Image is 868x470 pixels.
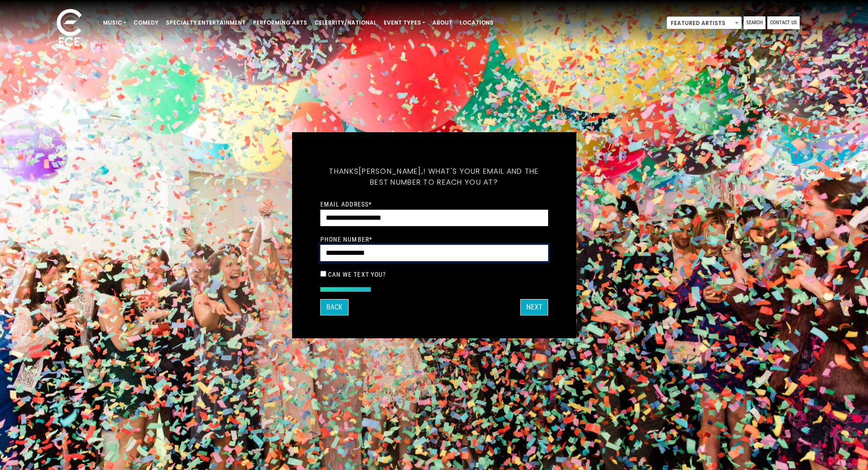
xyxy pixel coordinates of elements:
a: Celebrity/National [311,15,380,31]
a: Performing Arts [249,15,311,31]
img: ece_new_logo_whitev2-1.png [46,6,92,51]
label: Phone Number [320,235,373,243]
button: Back [320,299,349,315]
h5: Thanks ! What's your email and the best number to reach you at? [320,155,548,199]
a: Music [99,15,130,31]
button: Next [520,299,548,315]
label: Email Address [320,200,372,208]
a: Comedy [130,15,162,31]
label: Can we text you? [328,270,386,279]
span: Featured Artists [667,16,742,29]
span: [PERSON_NAME], [359,166,423,176]
a: About [429,15,456,31]
a: Contact Us [767,16,800,29]
a: Specialty Entertainment [162,15,249,31]
a: Locations [456,15,497,31]
a: Search [744,16,765,29]
span: Featured Artists [667,17,741,30]
a: Event Types [380,15,429,31]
